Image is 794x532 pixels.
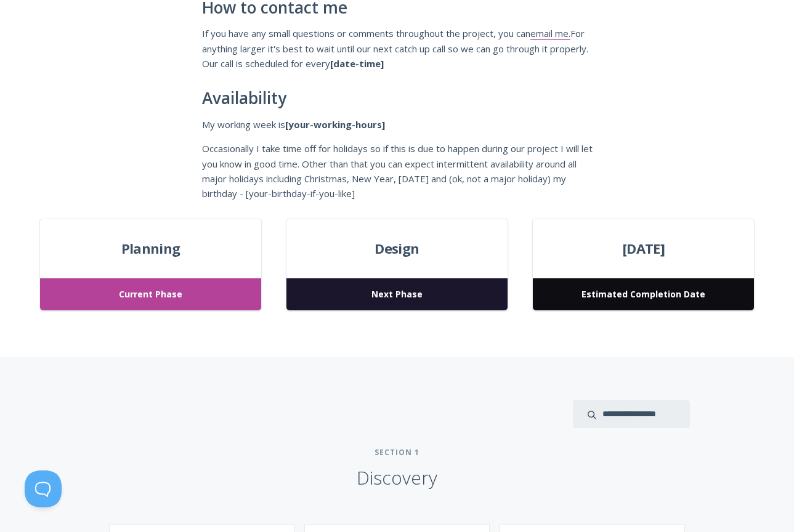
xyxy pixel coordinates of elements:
[285,118,385,131] strong: [your-working-hours]
[286,278,507,311] span: Next Phase
[40,238,261,260] span: Planning
[25,470,62,507] iframe: Toggle Customer Support
[202,89,593,108] h2: Availability
[202,26,593,71] p: If you have any small questions or comments throughout the project, you can For anything larger i...
[202,117,593,132] p: My working week is
[40,278,261,311] span: Current Phase
[286,238,507,260] span: Design
[330,57,384,70] strong: [date-time]
[533,278,753,311] span: Estimated Completion Date
[573,400,690,428] input: search input
[533,238,753,260] span: [DATE]
[530,27,570,40] a: email me.
[202,141,593,201] p: Occasionally I take time off for holidays so if this is due to happen during our project I will l...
